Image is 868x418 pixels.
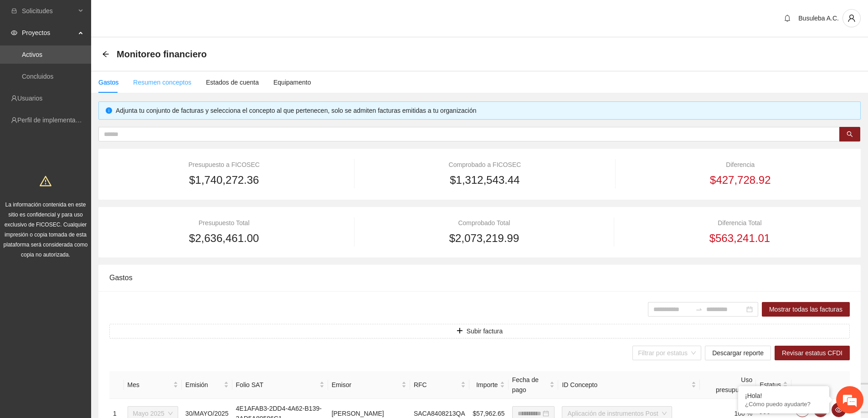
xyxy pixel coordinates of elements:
[47,46,153,58] div: Chatee con nosotros ahora
[756,371,791,399] th: Estatus
[775,346,850,360] button: Revisar estatus CFDI
[710,171,770,189] span: $427,728.92
[512,375,548,395] span: Fecha de pago
[106,107,112,114] span: info-circle
[109,265,850,291] div: Gastos
[842,9,861,27] button: user
[22,51,42,58] a: Activos
[469,371,508,399] th: Importe
[17,95,42,102] a: Usuarios
[695,306,703,313] span: to
[133,77,191,87] div: Resumen conceptos
[457,327,463,335] span: plus
[712,348,764,358] span: Descargar reporte
[5,248,174,280] textarea: Escriba su mensaje y pulse “Intro”
[232,371,328,399] th: Folio SAT
[798,15,839,22] span: Busuleba A.C.
[332,380,400,390] span: Emisor
[745,401,822,408] p: ¿Cómo puedo ayudarte?
[709,230,770,247] span: $563,241.01
[370,160,600,170] div: Comprobado a FICOSEC
[22,73,53,80] a: Concluidos
[847,131,853,138] span: search
[700,371,756,399] th: Uso presupuestal
[22,2,76,20] span: Solicitudes
[782,348,842,358] span: Revisar estatus CFDI
[11,30,17,36] span: eye
[53,121,126,213] span: Estamos en línea.
[116,106,853,116] div: Adjunta tu conjunto de facturas y selecciona el concepto al que pertenecen, solo se admiten factu...
[762,302,850,317] button: Mostrar todas las facturas
[558,371,700,399] th: ID Concepto
[102,50,109,58] div: Back
[185,380,222,390] span: Emisión
[109,324,850,338] button: plusSubir factura
[832,406,846,413] span: eye
[562,380,689,390] span: ID Concepto
[760,380,781,390] span: Estatus
[705,346,771,360] button: Descargar reporte
[449,230,519,247] span: $2,073,219.99
[467,326,503,336] span: Subir factura
[40,175,51,187] span: warning
[832,403,846,417] button: eye
[128,380,171,390] span: Mes
[189,230,259,247] span: $2,636,461.00
[410,371,469,399] th: RFC
[273,77,311,87] div: Equipamento
[745,392,822,399] div: ¡Hola!
[414,380,459,390] span: RFC
[508,371,559,399] th: Fecha de pago
[206,77,259,87] div: Estados de cuenta
[781,15,794,22] span: bell
[149,5,171,26] div: Minimizar ventana de chat en vivo
[473,380,498,390] span: Importe
[4,201,88,258] span: La información contenida en este sitio es confidencial y para uso exclusivo de FICOSEC. Cualquier...
[124,371,182,399] th: Mes
[236,380,318,390] span: Folio SAT
[780,11,795,25] button: bell
[182,371,232,399] th: Emisión
[17,116,88,124] a: Perfil de implementadora
[839,127,860,141] button: search
[769,304,842,314] span: Mostrar todas las facturas
[843,14,860,22] span: user
[631,160,850,170] div: Diferencia
[22,24,76,42] span: Proyectos
[450,171,519,189] span: $1,312,543.44
[370,218,599,228] div: Comprobado Total
[630,218,850,228] div: Diferencia Total
[328,371,410,399] th: Emisor
[109,160,339,170] div: Presupuesto a FICOSEC
[109,218,339,228] div: Presupuesto Total
[189,171,259,189] span: $1,740,272.36
[695,306,703,313] span: swap-right
[98,77,118,87] div: Gastos
[102,50,109,58] span: arrow-left
[11,8,17,14] span: inbox
[117,47,207,61] span: Monitoreo financiero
